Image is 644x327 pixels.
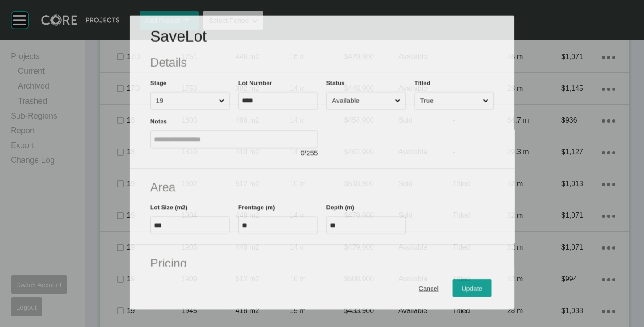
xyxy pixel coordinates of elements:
[330,92,393,109] input: Available
[301,149,305,156] span: 0
[238,204,275,210] label: Frontage (m)
[393,92,402,109] span: Close menu...
[150,179,494,195] h2: Area
[150,26,494,47] h1: Save Lot
[238,79,272,86] label: Lot Number
[462,285,482,292] span: Update
[326,79,345,86] label: Status
[326,204,354,210] label: Depth (m)
[150,118,167,124] label: Notes
[150,54,494,71] h2: Details
[150,148,318,157] div: / 255
[418,92,481,109] input: True
[452,279,491,297] button: Update
[154,92,217,109] input: 19
[409,279,448,297] button: Cancel
[150,255,494,272] h2: Pricing
[481,92,490,109] span: Close menu...
[217,92,226,109] span: Close menu...
[414,79,430,86] label: Titled
[150,79,166,86] label: Stage
[150,204,187,210] label: Lot Size (m2)
[419,285,439,292] span: Cancel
